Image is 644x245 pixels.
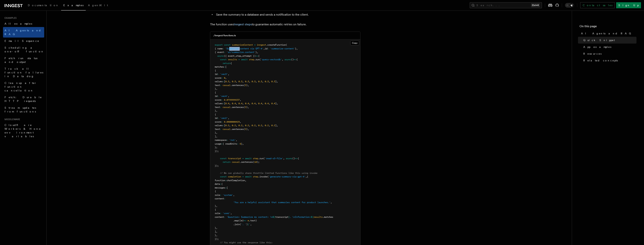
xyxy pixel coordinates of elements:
span: , [249,102,250,105]
span: completion [228,175,241,178]
span: { event [215,51,224,54]
a: Quick Snippet [582,37,636,44]
span: { readUnits [223,142,237,145]
a: Fetch run status and output [3,55,44,65]
span: ] [275,102,277,105]
span: AgentKit [88,4,108,7]
button: Copy [350,41,359,45]
span: 'system' [223,194,233,196]
span: const [220,157,227,160]
span: = [238,58,240,61]
span: text [215,128,220,130]
span: .createFunction [266,44,286,46]
span: , [296,47,298,50]
span: = [242,175,244,178]
span: : [224,51,225,54]
span: 0.2 [265,124,269,127]
span: ${ [311,216,313,218]
span: , [236,139,237,141]
span: : [267,47,269,50]
span: : [217,117,219,119]
a: Resources [582,50,636,57]
span: , [283,157,284,160]
span: ); [257,161,259,163]
a: Sign Up [616,2,641,8]
span: 'query-vectordb' [261,58,282,61]
span: usage [215,142,221,145]
span: Fetch: Durable HTTP requests [5,96,42,103]
span: transcript [275,216,288,218]
span: , [257,51,258,54]
span: Middleware [3,118,20,121]
span: score [215,99,221,101]
span: , [216,87,217,90]
span: ( [263,157,265,160]
span: 'read-s3-file' [265,157,283,160]
span: , [242,102,244,105]
span: : [224,197,225,200]
span: , [241,55,242,57]
span: 0.3 [232,80,236,83]
span: AI Agents and RAG [5,29,41,36]
span: : [227,139,228,141]
span: { [307,175,308,178]
span: = [242,157,244,160]
span: Fetch run status and output [5,57,37,63]
span: id [215,117,217,119]
span: const [220,175,227,178]
span: } [215,109,216,112]
span: messages [215,186,225,189]
p: The function uses to guarantee automatic retries on failure. [210,22,360,27]
span: } [241,142,242,145]
span: .run [258,157,263,160]
span: casual [223,128,231,130]
span: ${ [273,216,275,218]
span: : [221,77,223,79]
a: AI Agents and RAG [580,30,636,37]
button: Search...Ctrl+K [470,2,542,8]
span: All examples [5,22,32,25]
span: Resources [583,52,602,56]
span: .run [254,58,259,61]
span: 'user' [223,212,231,215]
a: Cloudflare Workers & Hono environment variables [3,122,44,140]
span: : [224,216,225,218]
span: ({ event [224,55,234,57]
span: ( [259,58,261,61]
span: 0.3 [225,80,229,83]
span: , [234,55,236,57]
span: }); [215,164,219,167]
span: 'Summarize content via GPT-4' [225,47,263,50]
span: 6 [240,142,241,145]
span: await [245,157,252,160]
span: id [215,73,217,75]
span: , [277,80,278,83]
span: .sentences [231,84,244,87]
span: : [223,80,224,83]
span: : [225,179,227,182]
span: 'vec3' [220,73,228,75]
span: , [256,124,257,127]
span: async [286,157,292,160]
span: [ [227,186,228,189]
span: { [298,157,299,160]
span: ( [286,44,287,46]
a: Track all function failures in Datadog [3,65,44,80]
span: values [215,102,223,105]
span: results [228,58,237,61]
span: step [253,157,258,160]
span: { [215,208,216,211]
span: } [215,87,216,90]
span: ((m) [238,219,244,222]
span: 0.2 [232,124,236,127]
span: 0.4 [265,102,269,105]
span: , [256,102,257,105]
span: : [221,142,223,145]
span: step [249,58,254,61]
span: }); [215,150,219,152]
span: 0.4 [245,102,249,105]
span: 0.2 [225,124,229,127]
span: 'ai/summarize.content' [227,51,256,54]
span: : [220,128,221,130]
span: , [277,124,278,127]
